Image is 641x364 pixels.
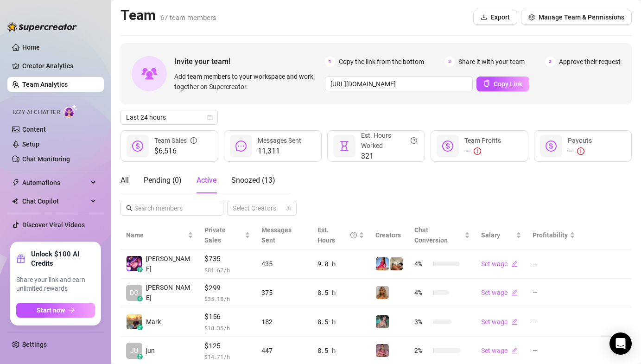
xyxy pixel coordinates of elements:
span: Approve their request [559,57,621,67]
div: All [121,175,129,186]
span: dollar-circle [132,140,143,152]
span: question-circle [350,225,357,245]
div: z [137,354,143,359]
img: Chloe (VIP) [390,257,403,270]
span: arrow-right [69,307,75,313]
span: Messages Sent [258,137,301,144]
span: question-circle [411,130,417,151]
button: Copy Link [476,77,529,91]
span: Add team members to your workspace and work together on Supercreator. [174,71,321,92]
img: MJaee (VIP) [376,315,389,328]
div: — [464,146,501,157]
span: search [126,205,133,211]
span: 321 [361,151,417,162]
span: dollar-circle [546,140,557,152]
td: — [527,279,581,308]
span: Copy Link [494,80,522,88]
span: $6,516 [154,146,197,157]
button: Export [473,10,517,25]
span: thunderbolt [12,179,19,186]
span: Private Sales [204,226,226,244]
img: Jaz (VIP) [376,286,389,299]
img: Tabby (VIP) [376,344,389,357]
img: Chat Copilot [12,198,18,204]
div: Est. Hours Worked [361,130,417,151]
span: Share it with your team [458,57,525,67]
span: $ 18.35 /h [204,323,250,332]
div: 8.5 h [317,287,365,298]
a: Set wageedit [481,318,518,326]
span: $ 14.71 /h [204,352,250,361]
div: 8.5 h [317,317,365,327]
div: 9.0 h [317,259,365,269]
span: message [235,140,247,152]
a: Chat Monitoring [22,155,70,163]
div: Team Sales [154,135,197,146]
span: 3 [545,57,555,67]
span: Izzy AI Chatter [13,108,60,117]
a: Set wageedit [481,289,518,296]
button: Start nowarrow-right [16,303,95,318]
span: Start now [37,307,65,314]
span: Salary [481,231,500,239]
span: Last 24 hours [126,110,212,124]
div: z [137,267,143,272]
div: z [137,296,143,301]
a: Settings [22,341,47,348]
th: Name [121,221,199,249]
td: — [527,307,581,337]
a: Set wageedit [481,260,518,268]
span: $299 [204,282,250,294]
span: edit [511,347,518,354]
div: Est. Hours [317,225,357,245]
span: edit [511,289,518,296]
a: Setup [22,140,39,148]
div: Open Intercom Messenger [609,332,632,355]
span: Active [197,176,216,185]
span: 67 team members [160,13,216,22]
span: 3 % [414,317,429,327]
span: $ 35.18 /h [204,294,250,303]
span: info-circle [190,135,197,146]
span: Snoozed ( 13 ) [231,176,275,185]
a: Team Analytics [22,81,68,88]
span: dollar-circle [442,140,453,152]
div: z [137,325,143,330]
div: 375 [261,287,306,298]
span: 2 [444,57,455,67]
a: Home [22,44,40,51]
div: 8.5 h [317,345,365,356]
span: [PERSON_NAME] [146,282,193,303]
img: AI Chatter [63,104,78,118]
span: gift [16,254,25,263]
strong: Unlock $100 AI Credits [31,249,95,268]
span: exclamation-circle [577,147,584,155]
span: Automations [22,175,88,190]
span: team [286,205,292,211]
a: Creator Analytics [22,58,96,73]
span: Messages Sent [261,226,292,244]
span: hourglass [339,140,350,152]
span: Chat Conversion [414,226,448,244]
a: Discover Viral Videos [22,221,85,229]
span: download [481,14,487,20]
a: Content [22,126,46,133]
span: setting [528,14,535,20]
span: [PERSON_NAME] [146,254,193,274]
span: $735 [204,253,250,264]
span: exclamation-circle [474,147,481,155]
img: logo-BBDzfeDw.svg [7,22,77,32]
span: 4 % [414,259,429,269]
span: Profitability [533,231,568,239]
td: — [527,249,581,279]
span: 2 % [414,345,429,356]
span: Invite your team! [174,56,325,67]
span: jun [146,345,155,356]
span: Manage Team & Permissions [539,13,624,21]
span: Share your link and earn unlimited rewards [16,275,95,294]
a: Set wageedit [481,347,518,354]
img: Maddie (VIP) [376,257,389,270]
span: JU [130,345,138,356]
span: Name [126,230,186,240]
div: 447 [261,345,306,356]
